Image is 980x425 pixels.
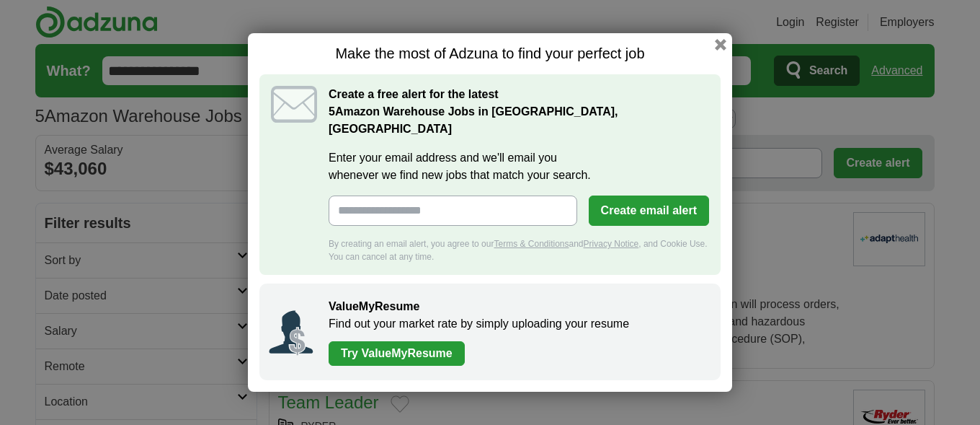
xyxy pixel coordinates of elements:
[329,315,706,333] p: Find out your market rate by simply uploading your resume
[589,196,709,226] button: Create email alert
[329,149,709,184] label: Enter your email address and we'll email you whenever we find new jobs that match your search.
[329,86,709,138] h2: Create a free alert for the latest
[494,239,569,249] a: Terms & Conditions
[329,237,709,263] div: By creating an email alert, you agree to our and , and Cookie Use. You can cancel at any time.
[329,298,706,315] h2: ValueMyResume
[584,239,639,249] a: Privacy Notice
[271,86,317,123] img: icon_email.svg
[259,45,721,63] h1: Make the most of Adzuna to find your perfect job
[329,103,335,121] span: 5
[329,105,618,135] strong: Amazon Warehouse Jobs in [GEOGRAPHIC_DATA], [GEOGRAPHIC_DATA]
[329,341,465,366] a: Try ValueMyResume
